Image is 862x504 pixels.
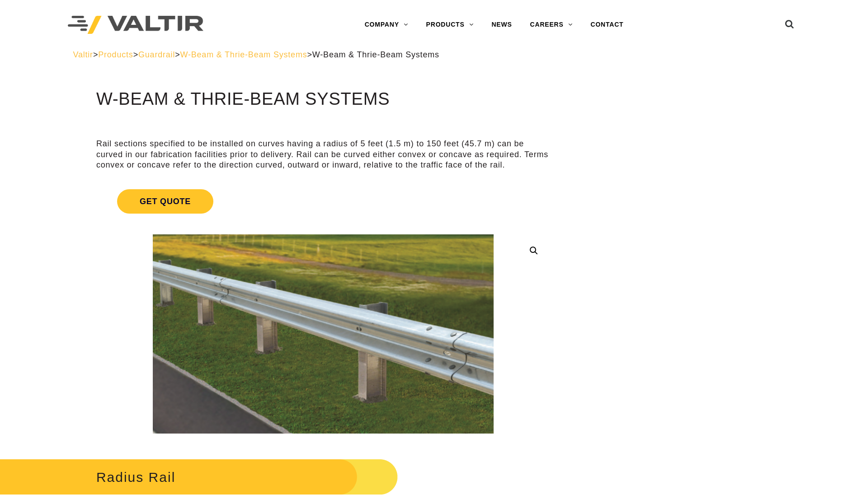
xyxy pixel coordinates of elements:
a: W-Beam & Thrie-Beam Systems [180,50,307,59]
p: Rail sections specified to be installed on curves having a radius of 5 feet (1.5 m) to 150 feet (... [96,139,550,170]
h1: W-Beam & Thrie-Beam Systems [96,90,550,109]
span: Get Quote [117,189,213,214]
a: Valtir [73,50,93,59]
span: W-Beam & Thrie-Beam Systems [312,50,439,59]
a: NEWS [482,16,521,34]
a: Products [98,50,133,59]
a: CAREERS [521,16,582,34]
a: PRODUCTS [417,16,483,34]
a: Get Quote [96,178,550,224]
img: Valtir [68,16,203,34]
a: Guardrail [138,50,175,59]
a: CONTACT [581,16,632,34]
a: COMPANY [356,16,417,34]
div: > > > > [73,50,789,60]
